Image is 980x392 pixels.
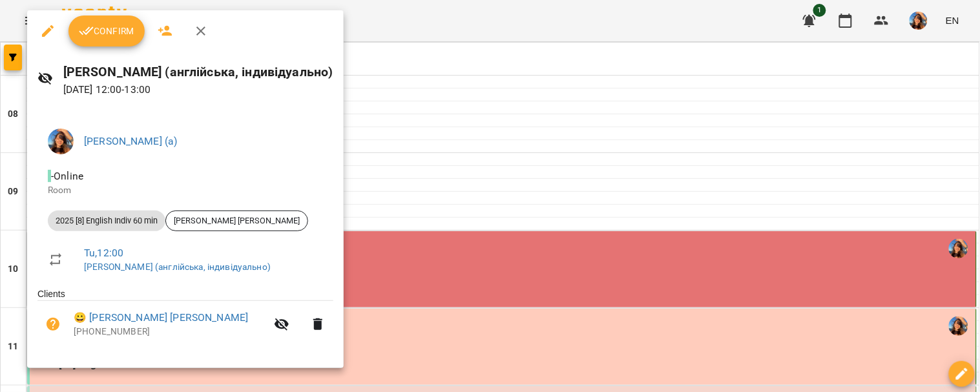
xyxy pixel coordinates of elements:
[63,62,333,82] h6: [PERSON_NAME] (англійська, індивідуально)
[84,262,271,272] a: [PERSON_NAME] (англійська, індивідуально)
[48,215,165,227] span: 2025 [8] English Indiv 60 min
[48,184,323,197] p: Room
[165,211,308,231] div: [PERSON_NAME] [PERSON_NAME]
[37,309,68,340] button: Unpaid. Bill the attendance?
[79,23,134,39] span: Confirm
[37,287,333,352] ul: Clients
[63,82,333,98] p: [DATE] 12:00 - 13:00
[84,135,178,147] a: [PERSON_NAME] (а)
[74,325,266,338] p: [PHONE_NUMBER]
[74,310,248,325] a: 😀 [PERSON_NAME] [PERSON_NAME]
[166,215,308,227] span: [PERSON_NAME] [PERSON_NAME]
[68,15,145,46] button: Confirm
[84,247,123,259] a: Tu , 12:00
[48,170,86,182] span: - Online
[48,129,74,154] img: a3cfe7ef423bcf5e9dc77126c78d7dbf.jpg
